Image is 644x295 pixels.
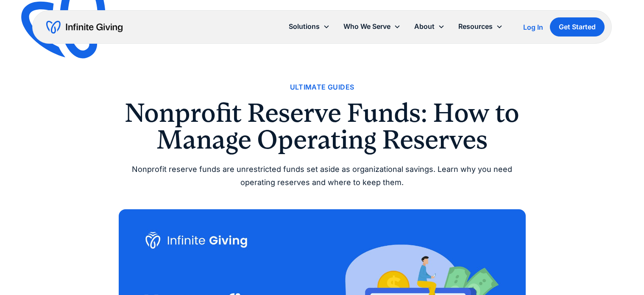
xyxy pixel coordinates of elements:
div: Solutions [282,17,337,36]
a: Get Started [550,17,605,37]
div: About [414,21,435,32]
div: Who We Serve [337,17,407,36]
a: Log In [523,22,543,32]
div: Log In [523,24,543,31]
div: Who We Serve [343,21,390,32]
div: Resources [458,21,493,32]
div: Resources [452,17,510,36]
a: Ultimate Guides [290,81,354,93]
div: About [407,17,452,36]
a: home [46,20,123,34]
h1: Nonprofit Reserve Funds: How to Manage Operating Reserves [119,100,526,153]
div: Solutions [289,21,320,32]
div: Nonprofit reserve funds are unrestricted funds set aside as organizational savings. Learn why you... [119,163,526,189]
